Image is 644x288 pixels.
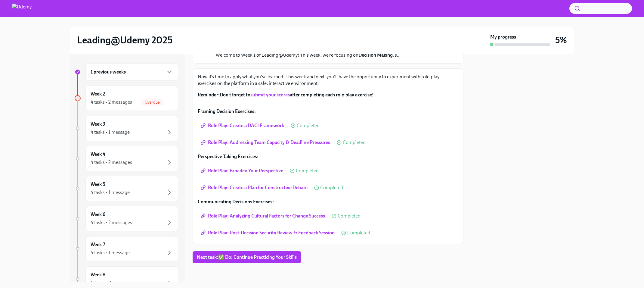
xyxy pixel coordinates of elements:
div: 4 tasks • 1 message [91,129,130,136]
strong: Perspective Taking Exercises: [198,154,259,159]
strong: Framing Decision Exercises: [198,108,256,114]
div: 1 previous weeks [85,63,178,81]
a: Role Play: Post-Decision Security Review & Feedback Session [198,227,339,239]
span: Overdue [141,100,163,105]
div: 4 tasks • 2 messages [91,159,132,166]
span: Role Play: Broaden Your Perspective [202,168,283,174]
div: 6 tasks • 2 messages [91,280,132,286]
h6: Week 2 [91,91,105,97]
div: 4 tasks • 2 messages [91,219,132,226]
h6: Week 7 [91,241,105,248]
a: Week 64 tasks • 2 messages [75,206,178,231]
strong: Decision Making [358,52,393,58]
h6: Week 4 [91,151,105,158]
div: 4 tasks • 2 messages [91,99,132,105]
span: Completed [320,185,343,190]
button: Next task:✅ Do: Continue Practicing Your Skills [193,251,301,263]
a: Role Play: Analyzing Cultural Factors for Change Success [198,210,329,222]
span: Completed [343,140,366,145]
span: Role Play: Create a Plan for Constructive Debate [202,185,308,191]
span: Completed [347,230,370,235]
a: Role Play: Create a Plan for Constructive Debate [198,182,312,194]
a: Week 44 tasks • 2 messages [75,146,178,171]
p: Welcome to Week 1 of Leading@Udemy! This week, we’re focusing on , s... [216,52,401,58]
a: submit your scores [250,92,290,98]
h6: Week 8 [91,271,105,278]
a: Week 54 tasks • 1 message [75,176,178,201]
h6: Week 6 [91,211,105,218]
strong: Communicating Decisions Exercises: [198,199,274,205]
a: Role Play: Create a DACI Framework [198,120,288,132]
h2: Leading@Udemy 2025 [77,34,173,46]
strong: My progress [490,34,516,40]
a: Week 24 tasks • 2 messagesOverdue [75,86,178,111]
h6: Week 3 [91,121,105,127]
a: Week 34 tasks • 1 message [75,116,178,141]
strong: Don’t forget to after completing each role-play exercise! [198,92,374,98]
span: Completed [338,214,361,218]
span: Role Play: Analyzing Cultural Factors for Change Success [202,213,325,219]
h6: 1 previous weeks [91,69,126,75]
h6: Week 5 [91,181,105,188]
span: Next task : ✅ Do: Continue Practicing Your Skills [197,254,297,260]
p: Now it’s time to apply what you've learned! This week and next, you'll have the opportunity to ex... [198,74,458,87]
span: Completed [297,123,320,128]
span: Role Play: Addressing Team Capacity & Deadline Pressures [202,139,330,146]
strong: Reminder: [198,92,220,98]
span: Completed [296,168,319,173]
span: Role Play: Create a DACI Framework [202,123,284,129]
span: Role Play: Post-Decision Security Review & Feedback Session [202,230,335,236]
a: Week 74 tasks • 1 message [75,236,178,261]
a: Role Play: Addressing Team Capacity & Deadline Pressures [198,136,334,149]
div: 4 tasks • 1 message [91,189,130,196]
h3: 5% [555,35,567,45]
img: Udemy [12,4,32,13]
div: 4 tasks • 1 message [91,249,130,256]
a: Role Play: Broaden Your Perspective [198,165,287,177]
